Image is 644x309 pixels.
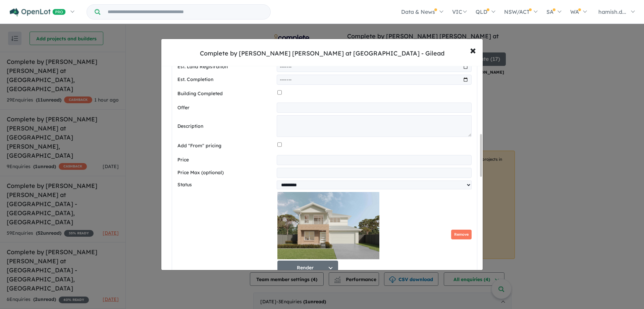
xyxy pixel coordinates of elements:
[277,261,338,274] button: Render
[598,8,626,15] span: hamish.d...
[177,169,274,177] label: Price Max (optional)
[10,8,66,16] img: Openlot PRO Logo White
[177,104,274,112] label: Offer
[177,76,274,84] label: Est. Completion
[177,63,274,71] label: Est. Land Registration
[451,230,472,239] button: Remove
[177,90,275,98] label: Building Completed
[177,156,274,164] label: Price
[177,122,274,130] label: Description
[177,142,275,150] label: Add "From" pricing
[470,43,476,57] span: ×
[200,49,444,58] div: Complete by [PERSON_NAME] [PERSON_NAME] at [GEOGRAPHIC_DATA] - Gilead
[177,181,274,189] label: Status
[277,192,379,259] img: Complete by McDonald Jones at Figtree Hill - Gilead - Lot 1160 Render
[102,5,269,19] input: Try estate name, suburb, builder or developer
